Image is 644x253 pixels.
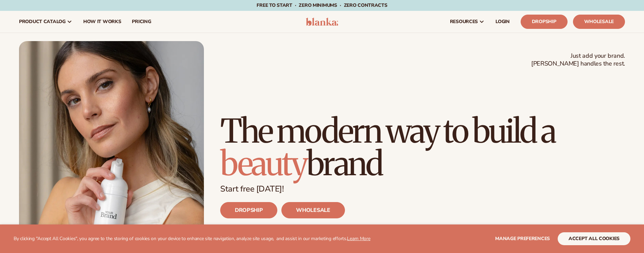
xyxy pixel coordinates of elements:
a: Dropship [521,15,568,29]
p: Start free [DATE]! [220,184,625,194]
a: WHOLESALE [281,202,345,218]
button: Manage preferences [495,232,550,245]
p: By clicking "Accept All Cookies", you agree to the storing of cookies on your device to enhance s... [14,236,370,242]
span: pricing [132,19,151,24]
span: Just add your brand. [PERSON_NAME] handles the rest. [531,52,625,68]
span: LOGIN [495,19,510,24]
span: Free to start · ZERO minimums · ZERO contracts [257,2,387,8]
span: beauty [220,143,307,184]
a: DROPSHIP [220,202,277,218]
span: Manage preferences [495,235,550,242]
a: Learn More [347,235,370,242]
button: accept all cookies [558,232,630,245]
h1: The modern way to build a brand [220,115,625,180]
span: resources [450,19,478,24]
span: How It Works [83,19,121,24]
a: resources [445,11,490,33]
a: product catalog [14,11,78,33]
a: LOGIN [490,11,515,33]
img: logo [306,18,338,26]
a: pricing [126,11,156,33]
a: How It Works [78,11,127,33]
span: product catalog [19,19,66,24]
a: Wholesale [573,15,625,29]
